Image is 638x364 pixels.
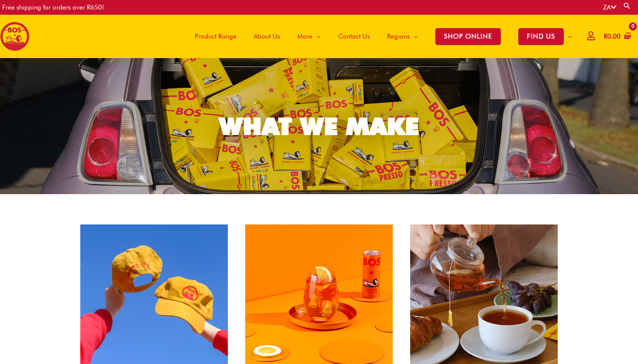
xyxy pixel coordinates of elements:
[195,23,237,49] span: Product Range
[387,23,410,49] span: Regions
[427,15,510,58] a: SHOP ONLINE
[329,15,378,58] a: Contact Us
[289,15,329,58] a: More
[338,23,370,49] span: Contact Us
[518,28,564,45] span: FIND US
[604,32,621,40] bdi: 0.00
[297,23,312,49] span: More
[254,23,280,49] span: About Us
[186,15,245,58] a: Product Range
[180,15,581,58] nav: Site Navigation
[604,32,607,40] span: R
[245,15,289,58] a: About Us
[378,15,427,58] a: Regions
[603,3,616,11] a: ZA
[435,28,501,45] span: SHOP ONLINE
[623,2,631,10] a: Search button
[219,114,419,138] div: WHAT WE MAKE
[602,27,631,46] a: View Shopping Cart, empty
